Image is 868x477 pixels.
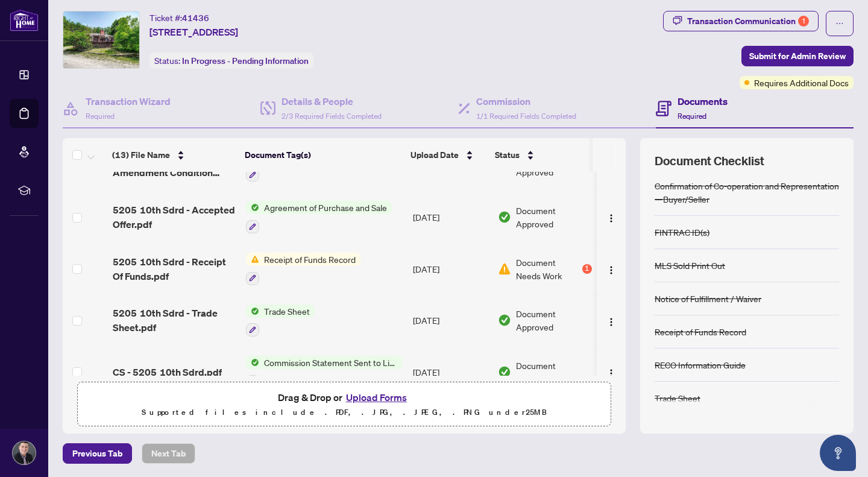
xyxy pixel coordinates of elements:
[78,382,611,427] span: Drag & Drop orUpload FormsSupported files include .PDF, .JPG, .JPEG, .PNG under25MB
[278,390,410,405] span: Drag & Drop or
[149,11,209,25] div: Ticket #:
[582,264,592,274] div: 1
[113,254,237,283] span: 5205 10th Sdrd - Receipt Of Funds.pdf
[63,11,139,68] img: IMG-N12203360_1.jpg
[655,292,761,305] div: Notice of Fulfillment / Waiver
[602,259,621,279] button: Logo
[113,306,237,335] span: 5205 10th Sdrd - Trade Sheet.pdf
[86,94,171,109] h4: Transaction Wizard
[498,262,511,276] img: Document Status
[498,210,511,224] img: Document Status
[678,94,728,109] h4: Documents
[741,46,854,66] button: Submit for Admin Review
[63,443,132,464] button: Previous Tab
[476,112,576,121] span: 1/1 Required Fields Completed
[246,356,259,369] img: Status Icon
[820,435,856,471] button: Open asap
[113,203,237,232] span: 5205 10th Sdrd - Accepted Offer.pdf
[602,207,621,227] button: Logo
[606,317,616,327] img: Logo
[835,19,844,28] span: ellipsis
[182,13,209,24] span: 41436
[516,307,591,333] span: Document Approved
[606,265,616,275] img: Logo
[149,25,238,39] span: [STREET_ADDRESS]
[246,253,360,285] button: Status IconReceipt of Funds Record
[655,391,700,405] div: Trade Sheet
[72,444,122,463] span: Previous Tab
[182,55,309,66] span: In Progress - Pending Information
[246,253,259,266] img: Status Icon
[516,256,579,282] span: Document Needs Work
[602,362,621,382] button: Logo
[246,201,259,214] img: Status Icon
[408,295,493,347] td: [DATE]
[281,94,382,109] h4: Details & People
[655,153,764,169] span: Document Checklist
[655,325,746,338] div: Receipt of Funds Record
[476,94,576,109] h4: Commission
[606,213,616,223] img: Logo
[13,441,36,464] img: Profile Icon
[259,305,315,318] span: Trade Sheet
[606,368,616,378] img: Logo
[259,201,392,214] span: Agreement of Purchase and Sale
[490,138,593,172] th: Status
[798,16,809,27] div: 1
[240,138,406,172] th: Document Tag(s)
[498,365,511,379] img: Document Status
[754,76,849,89] span: Requires Additional Docs
[655,179,839,206] div: Confirmation of Co-operation and Representation—Buyer/Seller
[655,226,709,239] div: FINTRAC ID(s)
[516,204,591,230] span: Document Approved
[516,359,591,385] span: Document Approved
[259,253,360,266] span: Receipt of Funds Record
[142,443,195,464] button: Next Tab
[408,346,493,398] td: [DATE]
[112,148,170,162] span: (13) File Name
[259,356,402,369] span: Commission Statement Sent to Listing Brokerage
[246,356,402,388] button: Status IconCommission Statement Sent to Listing Brokerage
[342,390,410,405] button: Upload Forms
[246,201,392,233] button: Status IconAgreement of Purchase and Sale
[498,314,511,327] img: Document Status
[408,243,493,295] td: [DATE]
[246,305,315,337] button: Status IconTrade Sheet
[246,305,259,318] img: Status Icon
[113,365,222,379] span: CS - 5205 10th Sdrd.pdf
[86,112,115,121] span: Required
[687,11,809,31] div: Transaction Communication
[655,358,746,371] div: RECO Information Guide
[678,112,706,121] span: Required
[410,148,459,162] span: Upload Date
[10,9,39,31] img: logo
[408,191,493,243] td: [DATE]
[655,259,725,272] div: MLS Sold Print Out
[495,148,520,162] span: Status
[85,405,603,420] p: Supported files include .PDF, .JPG, .JPEG, .PNG under 25 MB
[663,11,819,31] button: Transaction Communication1
[602,311,621,330] button: Logo
[149,52,313,69] div: Status:
[281,112,382,121] span: 2/3 Required Fields Completed
[749,46,846,66] span: Submit for Admin Review
[107,138,240,172] th: (13) File Name
[406,138,490,172] th: Upload Date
